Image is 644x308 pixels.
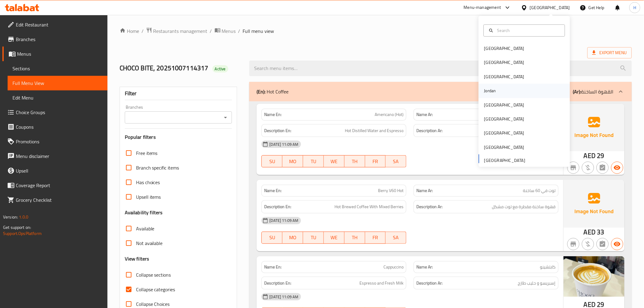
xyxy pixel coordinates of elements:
a: Restaurants management [146,27,208,35]
span: Available [136,225,155,232]
button: MO [282,232,303,244]
span: Full Menu View [12,79,103,87]
span: Export Menu [587,47,632,58]
span: FR [368,157,383,166]
span: SA [388,157,404,166]
a: Promotions [2,134,107,149]
span: Has choices [136,179,160,186]
span: SU [264,157,280,166]
button: Purchased item [582,162,594,174]
span: قهوة ساخنة مقطرة مع توت مشكل [492,203,556,211]
button: FR [365,155,386,167]
a: Branches [2,32,107,47]
div: [GEOGRAPHIC_DATA] [484,144,524,151]
a: Coverage Report [2,178,107,193]
span: MO [285,157,301,166]
span: 33 [597,226,604,238]
img: cappuccino638954595167946092.jpg [564,256,625,297]
button: TU [303,232,324,244]
strong: Description Ar: [416,203,443,211]
p: القهوة الساخنة [573,88,614,95]
button: Available [611,238,623,250]
span: Grocery Checklist [16,196,103,204]
strong: Name En: [264,187,282,194]
button: Not has choices [597,238,609,250]
button: TH [345,232,365,244]
span: TU [306,233,321,242]
span: 1.0.0 [19,213,28,221]
span: Active [212,66,228,72]
div: [GEOGRAPHIC_DATA] [484,73,524,80]
span: Menus [17,50,103,58]
span: Menu disclaimer [16,152,103,160]
span: Espresso and Fresh Milk [359,279,404,287]
div: [GEOGRAPHIC_DATA] [530,4,570,11]
span: توت في 60 ساخنة [523,187,556,194]
b: (Ar): [573,87,581,96]
span: [DATE] 11:09 AM [267,218,301,223]
div: [GEOGRAPHIC_DATA] [484,116,524,122]
span: SU [264,233,280,242]
span: Americano (Hot) [375,111,404,118]
span: [DATE] 11:09 AM [267,142,301,147]
button: Open [221,113,230,122]
span: Coverage Report [16,182,103,189]
span: Choice Groups [16,109,103,116]
div: Menu-management [464,4,501,11]
button: Not has choices [597,162,609,174]
img: Ae5nvW7+0k+MAAAAAElFTkSuQmCC [564,180,625,227]
span: Berry V60 Hot [378,187,404,194]
span: Sections [12,65,103,72]
span: Full menu view [243,27,274,35]
li: / [210,27,212,35]
li: / [238,27,240,35]
strong: Description Ar: [416,279,443,287]
span: Upsell items [136,193,161,201]
div: [GEOGRAPHIC_DATA] [484,130,524,137]
span: SA [388,233,404,242]
span: AED [584,150,596,162]
nav: breadcrumb [120,27,632,35]
span: Version: [3,213,18,221]
span: Edit Restaurant [16,21,103,28]
span: H [633,4,636,11]
div: [GEOGRAPHIC_DATA] [484,59,524,66]
span: Edit Menu [12,94,103,101]
button: WE [324,155,345,167]
span: [DATE] 11:09 AM [267,294,301,300]
span: FR [368,233,383,242]
a: Menus [215,27,236,35]
button: MO [282,155,303,167]
span: Get support on: [3,223,31,231]
a: Full Menu View [8,76,107,90]
div: Filter [125,87,232,100]
strong: Name Ar: [416,264,433,270]
span: TH [347,157,363,166]
div: [GEOGRAPHIC_DATA] [484,45,524,52]
button: TU [303,155,324,167]
button: Not branch specific item [567,162,579,174]
span: Collapse categories [136,286,175,293]
span: Menus [222,27,236,35]
strong: Name Ar: [416,111,433,118]
input: search [249,61,632,76]
a: Sections [8,61,107,76]
strong: Description En: [264,203,291,211]
li: / [142,27,144,35]
a: Grocery Checklist [2,193,107,207]
span: 29 [597,150,604,162]
span: Collapse sections [136,271,171,278]
span: Collapse Choices [136,300,170,308]
button: Purchased item [582,238,594,250]
span: كابتشينو [540,264,556,270]
strong: Name En: [264,111,282,118]
a: Menus [2,47,107,61]
span: TU [306,157,321,166]
button: SA [386,232,406,244]
h3: View filters [125,255,149,262]
a: Upsell [2,163,107,178]
span: Export Menu [592,49,627,57]
span: Cappuccino [383,264,404,270]
button: TH [345,155,365,167]
a: Home [120,27,139,35]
